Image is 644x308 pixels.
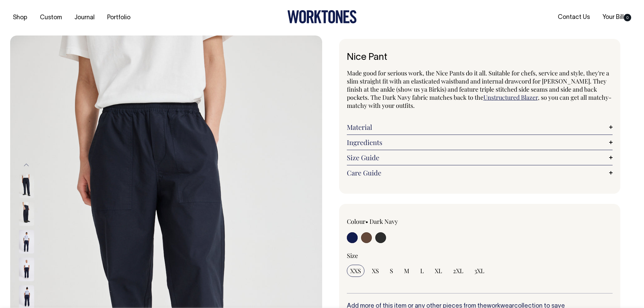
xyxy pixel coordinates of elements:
[474,267,484,275] span: 3XL
[431,265,446,277] input: XL
[19,230,34,254] img: dark-navy
[420,267,424,275] span: L
[372,267,379,275] span: XS
[347,217,453,226] div: Colour
[72,12,97,23] a: Journal
[401,265,413,277] input: M
[347,93,612,110] span: , so you can get all matchy-matchy with your outfits.
[600,12,634,23] a: Your Bill0
[347,265,364,277] input: XXS
[37,12,65,23] a: Custom
[347,123,613,131] a: Material
[386,265,397,277] input: S
[390,267,393,275] span: S
[450,265,467,277] input: 2XL
[555,12,593,23] a: Contact Us
[10,12,30,23] a: Shop
[435,267,442,275] span: XL
[347,52,613,63] h1: Nice Pant
[19,258,34,281] img: dark-navy
[104,12,133,23] a: Portfolio
[365,217,368,226] span: •
[347,169,613,177] a: Care Guide
[404,267,409,275] span: M
[369,217,398,226] label: Dark Navy
[453,267,463,275] span: 2XL
[471,265,488,277] input: 3XL
[19,202,34,226] img: dark-navy
[350,267,361,275] span: XXS
[347,138,613,146] a: Ingredients
[347,69,609,101] span: Made good for serious work, the Nice Pants do it all. Suitable for chefs, service and style, they...
[624,14,631,21] span: 0
[347,153,613,162] a: Size Guide
[417,265,427,277] input: L
[21,157,31,172] button: Previous
[347,252,613,260] div: Size
[483,93,538,101] a: Unstructured Blazer
[368,265,382,277] input: XS
[19,174,34,198] img: dark-navy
